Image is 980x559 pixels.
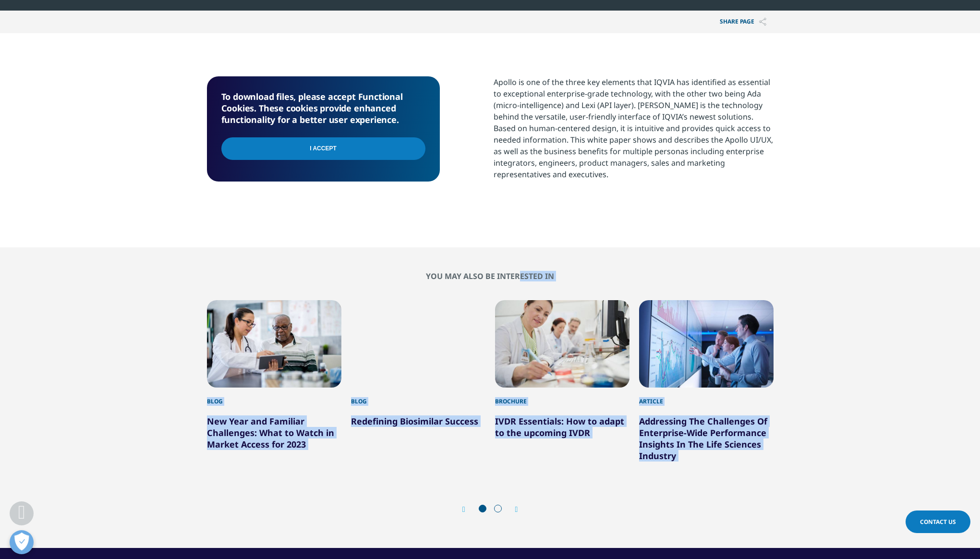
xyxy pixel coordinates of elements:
[906,510,970,533] a: Contact Us
[920,518,956,526] span: Contact Us
[639,415,767,462] a: Addressing The Challenges Of Enterprise-Wide Performance Insights In The Life Sciences Industry
[495,300,629,462] div: 3 / 6
[221,137,425,160] input: I Accept
[494,76,774,180] div: Apollo is one of the three key elements that IQVIA has identified as essential to exceptional ent...
[207,271,774,281] h2: You may also be interested in
[639,300,774,462] div: 4 / 6
[351,388,485,406] div: Blog
[207,300,341,462] div: 1 / 6
[351,415,478,427] a: Redefining Biosimilar Success
[207,388,341,406] div: Blog
[639,388,774,406] div: Article
[495,388,629,406] div: Brochure
[759,18,766,26] img: Share PAGE
[713,11,774,33] button: Share PAGEShare PAGE
[207,415,334,450] a: New Year and Familiar Challenges: What to Watch in Market Access for 2023
[506,505,518,514] div: Next slide
[221,91,425,125] h5: To download files, please accept Functional Cookies. These cookies provide enhanced functionality...
[10,530,34,554] button: Open Preferences
[462,505,475,514] div: Previous slide
[495,415,624,438] a: IVDR Essentials: How to adapt to the upcoming IVDR
[713,11,774,33] p: Share PAGE
[351,300,485,462] div: 2 / 6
